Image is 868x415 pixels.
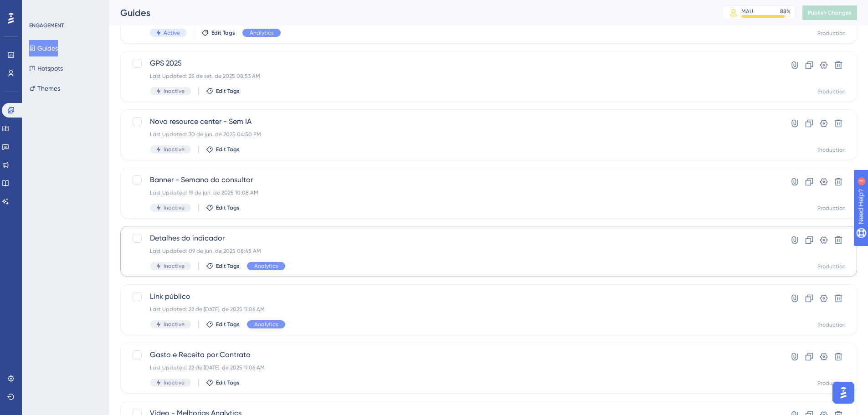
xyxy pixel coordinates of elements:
div: 88 % [780,8,791,15]
button: Edit Tags [206,321,240,328]
div: Last Updated: 30 de jun. de 2025 04:50 PM [150,131,755,138]
span: Analytics [250,29,273,36]
div: Production [817,321,846,328]
div: Last Updated: 19 de jun. de 2025 10:08 AM [150,189,755,196]
button: Hotspots [29,60,63,77]
span: Inactive [164,87,185,95]
span: Detalhes do indicador [150,233,755,244]
span: Analytics [254,321,278,328]
div: Production [817,263,846,270]
div: 3 [63,5,66,12]
button: Themes [29,80,60,97]
span: Edit Tags [216,146,240,153]
span: Inactive [164,146,185,153]
span: GPS 2025 [150,58,755,69]
span: Publish Changes [808,9,852,16]
span: Inactive [164,321,185,328]
div: Guides [120,6,699,19]
div: Last Updated: 22 de [DATE]. de 2025 11:06 AM [150,364,755,371]
span: Edit Tags [216,379,240,386]
div: Production [817,88,846,95]
span: Edit Tags [211,29,235,36]
div: MAU [741,8,753,15]
button: Edit Tags [206,262,240,270]
button: Edit Tags [206,87,240,95]
span: Inactive [164,379,185,386]
span: Active [164,29,180,36]
span: Edit Tags [216,321,240,328]
iframe: UserGuiding AI Assistant Launcher [830,379,857,406]
button: Edit Tags [206,379,240,386]
span: Edit Tags [216,204,240,211]
button: Edit Tags [201,29,235,36]
div: Last Updated: 22 de [DATE]. de 2025 11:06 AM [150,306,755,313]
div: Last Updated: 09 de jun. de 2025 08:45 AM [150,247,755,255]
span: Inactive [164,204,185,211]
button: Publish Changes [802,5,857,20]
span: Need Help? [21,2,57,13]
span: Banner - Semana do consultor [150,174,755,185]
span: Link público [150,291,755,302]
div: Production [817,379,846,387]
span: Inactive [164,262,185,270]
button: Edit Tags [206,204,240,211]
div: Production [817,146,846,154]
span: Analytics [254,262,278,270]
span: Edit Tags [216,262,240,270]
span: Edit Tags [216,87,240,95]
span: Nova resource center - Sem IA [150,116,755,127]
div: Production [817,30,846,37]
div: Production [817,205,846,212]
span: Gasto e Receita por Contrato [150,349,755,360]
button: Edit Tags [206,146,240,153]
div: Last Updated: 25 de set. de 2025 08:53 AM [150,72,755,80]
button: Guides [29,40,58,56]
div: ENGAGEMENT [29,22,64,29]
